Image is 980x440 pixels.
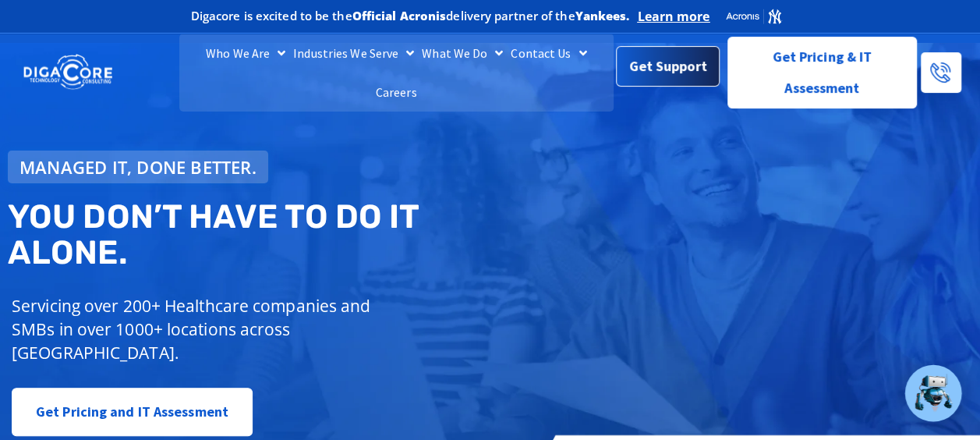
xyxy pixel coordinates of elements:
[507,34,590,73] a: Contact Us
[725,8,783,25] img: Acronis
[36,396,228,428] span: Get Pricing and IT Assessment
[616,46,720,87] a: Get Support
[629,51,707,82] span: Get Support
[575,8,630,23] b: Yankees.
[12,388,253,436] a: Get Pricing and IT Assessment
[289,34,418,73] a: Industries We Serve
[740,41,904,104] span: Get Pricing & IT Assessment
[19,158,256,176] span: Managed IT, done better.
[23,53,112,91] img: DigaCore Technology Consulting
[202,34,289,73] a: Who We Are
[372,73,421,112] a: Careers
[637,9,709,24] a: Learn more
[727,37,917,108] a: Get Pricing & IT Assessment
[352,8,447,23] b: Official Acronis
[179,34,614,112] nav: Menu
[191,10,630,22] h2: Digacore is excited to be the delivery partner of the
[418,34,507,73] a: What We Do
[8,151,268,183] a: Managed IT, done better.
[8,199,501,271] h2: You don’t have to do IT alone.
[12,294,412,364] p: Servicing over 200+ Healthcare companies and SMBs in over 1000+ locations across [GEOGRAPHIC_DATA].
